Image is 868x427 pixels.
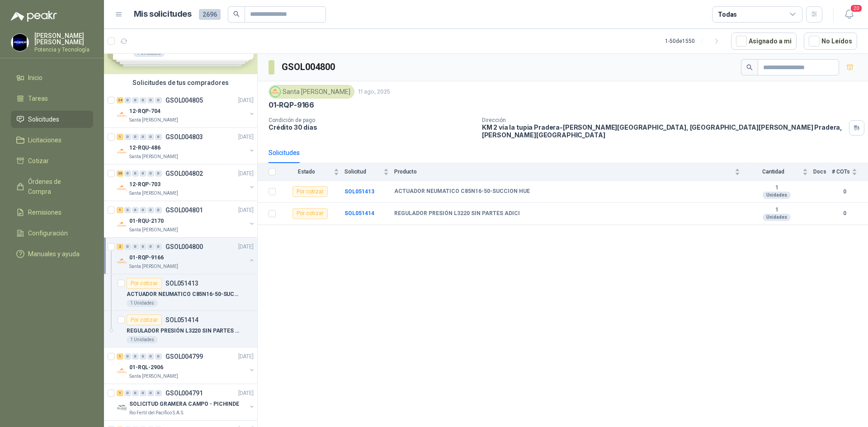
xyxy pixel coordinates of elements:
div: 0 [155,353,162,360]
a: Por cotizarSOL051414REGULADOR PRESIÓN L3220 SIN PARTES ADICI1 Unidades [104,311,257,347]
p: Santa [PERSON_NAME] [129,263,178,270]
div: 0 [140,390,146,396]
p: Santa [PERSON_NAME] [129,226,178,234]
a: 36 0 0 0 0 0 GSOL004802[DATE] Company Logo12-RQP-703Santa [PERSON_NAME] [117,168,255,197]
p: [DATE] [238,352,254,361]
div: Por cotizar [292,186,328,197]
div: Santa [PERSON_NAME] [269,85,354,99]
a: SOL051414 [344,210,374,216]
b: ACTUADOR NEUMATICO C85N16-50-SUCCION HUE [394,188,530,195]
p: [DATE] [238,96,254,105]
span: Cotizar [28,156,49,166]
p: 12-RQU-486 [129,144,160,152]
h1: Mis solicitudes [134,8,192,21]
h3: GSOL004800 [282,60,336,74]
b: 1 [745,184,808,192]
span: Configuración [28,228,68,238]
button: Asignado a mi [731,33,797,50]
div: 0 [132,134,139,140]
a: Cotizar [11,152,93,169]
p: GSOL004800 [165,244,203,250]
span: Tareas [28,94,48,103]
div: 0 [124,390,131,396]
p: GSOL004802 [165,170,203,177]
p: 01-RQP-9166 [269,100,314,110]
div: 1 Unidades [127,336,158,343]
a: Órdenes de Compra [11,173,93,200]
div: 0 [155,170,162,177]
div: 24 [117,97,123,103]
div: 0 [140,353,146,360]
div: 0 [147,353,154,360]
span: Inicio [28,73,42,83]
div: 0 [155,97,162,103]
a: 24 0 0 0 0 0 GSOL004805[DATE] Company Logo12-RQP-704Santa [PERSON_NAME] [117,95,255,124]
th: Estado [281,163,344,181]
img: Company Logo [117,402,127,413]
p: 01-RQL-2906 [129,363,163,372]
th: Solicitud [344,163,394,181]
b: 0 [832,209,857,218]
div: 0 [140,134,146,140]
th: Cantidad [745,163,813,181]
div: 0 [155,134,162,140]
div: 0 [132,353,139,360]
th: # COTs [832,163,868,181]
p: KM 2 vía la tupia Pradera-[PERSON_NAME][GEOGRAPHIC_DATA], [GEOGRAPHIC_DATA][PERSON_NAME] Pradera ... [482,123,845,139]
div: Unidades [763,214,791,221]
div: 1 - 50 de 1550 [665,34,724,48]
div: 0 [124,97,131,103]
div: 0 [147,244,154,250]
b: 0 [832,188,857,196]
a: 1 0 0 0 0 0 GSOL004791[DATE] Company LogoSOLICITUD GRAMERA CAMPO - PICHINDERio Fertil del Pacífic... [117,388,255,417]
a: Solicitudes [11,111,93,128]
div: 0 [124,244,131,250]
div: 0 [140,207,146,213]
div: 0 [140,170,146,177]
p: Santa [PERSON_NAME] [129,190,178,197]
a: Configuración [11,225,93,242]
p: Crédito 30 días [269,123,475,131]
img: Company Logo [11,34,28,51]
img: Company Logo [117,256,127,267]
b: SOL051413 [344,188,374,195]
p: [DATE] [238,389,254,398]
div: 1 [117,207,123,213]
img: Company Logo [117,366,127,376]
th: Docs [813,163,832,181]
div: 0 [155,390,162,396]
span: search [746,64,753,70]
div: 0 [132,97,139,103]
span: Licitaciones [28,135,61,145]
a: Inicio [11,69,93,86]
p: Condición de pago [269,117,475,123]
a: 1 0 0 0 0 0 GSOL004801[DATE] Company Logo01-RQU-2170Santa [PERSON_NAME] [117,205,255,234]
p: 12-RQP-704 [129,107,160,116]
div: 2 [117,244,123,250]
span: 2696 [199,9,221,20]
div: 0 [155,244,162,250]
p: ACTUADOR NEUMATICO C85N16-50-SUCCION HUE [127,290,239,299]
a: 2 0 0 0 0 0 GSOL004800[DATE] Company Logo01-RQP-9166Santa [PERSON_NAME] [117,241,255,270]
img: Company Logo [270,87,280,97]
span: Estado [281,169,332,175]
p: Rio Fertil del Pacífico S.A.S. [129,409,184,417]
span: Solicitud [344,169,382,175]
a: 1 0 0 0 0 0 GSOL004799[DATE] Company Logo01-RQL-2906Santa [PERSON_NAME] [117,351,255,380]
span: Órdenes de Compra [28,177,85,197]
span: Solicitudes [28,114,59,124]
a: Remisiones [11,204,93,221]
div: 1 [117,134,123,140]
button: No Leídos [804,33,857,50]
div: 0 [147,170,154,177]
a: Manuales y ayuda [11,245,93,263]
span: Producto [394,169,733,175]
div: 0 [132,390,139,396]
th: Producto [394,163,745,181]
img: Company Logo [117,219,127,230]
button: 20 [841,6,857,23]
p: [DATE] [238,133,254,141]
a: Licitaciones [11,131,93,149]
p: SOL051413 [165,280,198,286]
